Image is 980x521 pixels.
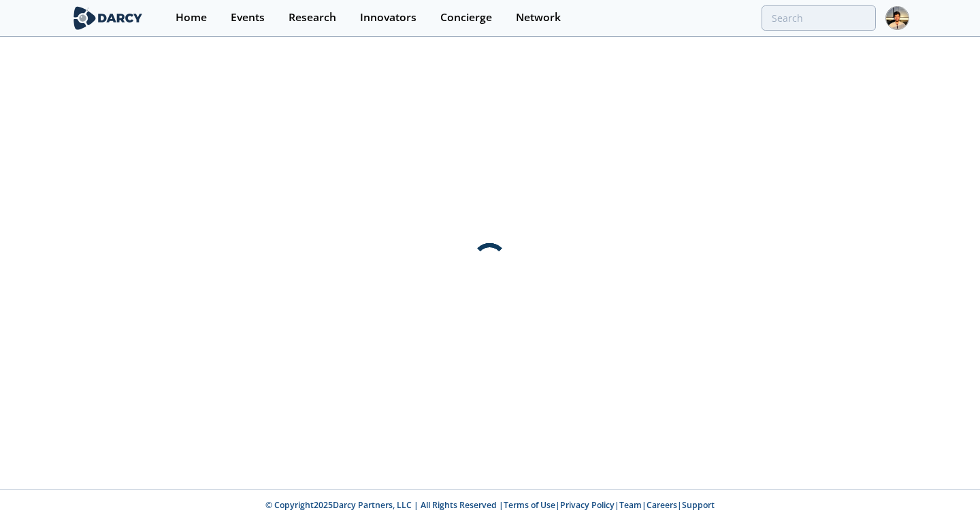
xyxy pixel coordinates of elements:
[885,6,909,30] img: Profile
[682,499,715,511] a: Support
[71,6,145,30] img: logo-wide.svg
[440,12,492,23] div: Concierge
[516,12,561,23] div: Network
[360,12,416,23] div: Innovators
[504,499,555,511] a: Terms of Use
[231,12,265,23] div: Events
[647,499,677,511] a: Careers
[560,499,615,511] a: Privacy Policy
[176,12,207,23] div: Home
[762,5,876,31] input: Advanced Search
[19,499,961,511] p: © Copyright 2025 Darcy Partners, LLC | All Rights Reserved | | | | |
[289,12,336,23] div: Research
[619,499,642,511] a: Team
